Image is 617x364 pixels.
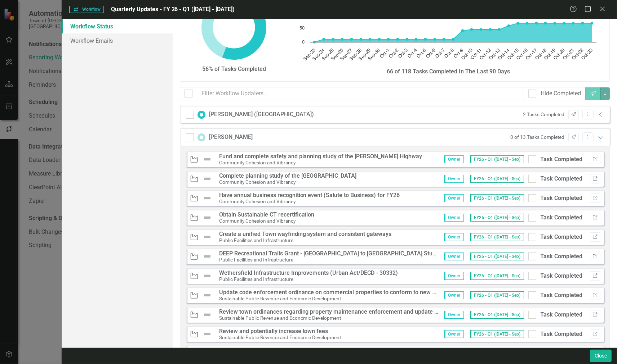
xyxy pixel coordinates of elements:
div: Task Completed [541,175,583,183]
small: Community Cohesion and Vibrancy [219,218,296,224]
span: Quarterly Updates - FY 26 - Q1 ([DATE] - [DATE]) [111,6,235,13]
path: Sep-25, 10. Tasks Completed. [332,38,335,41]
text: Oct-20 [553,48,566,61]
text: Oct-7 [435,48,446,59]
text: Oct-9 [453,48,464,59]
text: Sep-26 [330,48,344,62]
small: Sustainable Public Revenue and Economic Development [219,315,341,321]
path: Sep-27, 10. Tasks Completed. [350,38,353,41]
text: Oct-8 [444,48,455,59]
small: Community Cohesion and Vibrancy [219,160,296,165]
path: Oct-16, 66. Tasks Completed. [526,22,529,24]
img: Not Defined [203,155,212,164]
input: Filter Workflow Updaters... [197,87,524,100]
span: FY26 - Q1 ([DATE] - Sep) [470,194,524,202]
text: Sep-23 [303,48,316,62]
text: Oct-21 [562,48,575,61]
path: Oct-1, 10. Tasks Completed. [387,38,390,41]
text: Oct-15 [507,48,520,61]
path: Sep-29, 10. Tasks Completed. [369,38,372,41]
strong: Have annual business recognition event (Salute to Business) for FY26 [219,192,400,199]
path: Oct-18, 66. Tasks Completed. [544,22,547,24]
small: Sustainable Public Revenue and Economic Development [219,335,341,340]
path: Oct-19, 66. Tasks Completed. [554,22,556,24]
span: Owner [444,233,464,241]
path: Sep-23, 0. Tasks Completed. [313,41,316,44]
path: Sep-26, 10. Tasks Completed. [341,38,344,41]
a: Workflow Emails [62,33,173,48]
img: Not Defined [203,252,212,261]
text: Oct-13 [488,48,501,61]
small: Community Cohesion and Vibrancy [219,199,296,204]
div: Task Completed [541,291,583,300]
small: Sustainable Public Revenue and Economic Development [219,296,341,301]
div: Task Completed [541,214,583,222]
span: Owner [444,155,464,163]
span: Owner [444,175,464,183]
span: FY26 - Q1 ([DATE] - Sep) [470,214,524,222]
span: FY26 - Q1 ([DATE] - Sep) [470,291,524,299]
span: Owner [444,194,464,202]
strong: DEEP Recreational Trails Grant - [GEOGRAPHIC_DATA] to [GEOGRAPHIC_DATA] Study (30234) [219,250,461,257]
span: Owner [444,272,464,280]
text: Oct-3 [398,48,409,59]
strong: 56% of Tasks Completed [202,65,266,72]
span: FY26 - Q1 ([DATE] - Sep) [470,233,524,241]
path: Oct-21, 66. Tasks Completed. [572,22,575,24]
span: Workflow [69,6,103,13]
path: Oct-20, 66. Tasks Completed. [563,22,566,24]
text: Oct-19 [543,48,556,61]
path: Oct-15, 66. Tasks Completed. [517,22,520,24]
button: Close [590,350,612,362]
small: Community Cohesion and Vibrancy [219,179,296,185]
span: FY26 - Q1 ([DATE] - Sep) [470,311,524,319]
span: Owner [444,311,464,319]
path: Oct-23, 66. Tasks Completed. [591,22,594,24]
strong: Review and potentially increase town fees [219,328,328,335]
path: Oct-3, 10. Tasks Completed. [406,38,409,41]
text: Sep-27 [339,48,353,62]
text: Sep-24 [312,48,325,62]
path: Oct-9, 40. Tasks Completed. [461,29,464,32]
text: Oct-2 [388,48,399,59]
text: Oct-18 [534,48,547,61]
path: Oct-12, 44. Tasks Completed. [489,28,492,31]
div: Task Completed [541,311,583,319]
strong: Review town ordinances regarding property maintenance enforcement and update Wethersfield ordinan... [219,308,529,315]
text: Oct-6 [425,48,436,59]
path: Oct-5, 10. Tasks Completed. [424,38,427,41]
path: Oct-11, 44. Tasks Completed. [480,28,483,31]
text: Oct-10 [461,48,474,61]
img: Not Defined [203,194,212,203]
div: [PERSON_NAME] [209,133,253,141]
small: 0 of 13 Tasks Completed [511,134,565,141]
span: FY26 - Q1 ([DATE] - Sep) [470,155,524,163]
path: Oct-4, 10. Tasks Completed. [415,38,418,41]
path: Oct-10, 44. Tasks Completed. [470,28,473,31]
div: [PERSON_NAME] ([GEOGRAPHIC_DATA]) [209,110,314,119]
path: Sep-30, 10. Tasks Completed. [378,38,381,41]
path: Oct-17, 66. Tasks Completed. [535,22,538,24]
small: Public Facilities and Infrastructure [219,237,293,243]
text: Oct-23 [581,48,594,61]
path: Oct-6, 10. Tasks Completed. [434,38,436,41]
a: Workflow Status [62,19,173,33]
strong: Complete planning study of the [GEOGRAPHIC_DATA] [219,172,357,179]
strong: Update code enforcement ordinance on commercial properties to conform to new state code updates [219,289,482,296]
small: Public Facilities and Infrastructure [219,257,293,263]
small: 2 Tasks Completed [523,111,565,118]
div: Task Completed [541,272,583,280]
div: Task Completed [541,233,583,241]
text: Sep-25 [321,48,335,62]
strong: Wethersfield Infrastructure Improvements (Urban Act/DECD - 30332) [219,269,398,276]
text: Oct-14 [497,48,510,61]
img: Not Defined [203,291,212,300]
span: FY26 - Q1 ([DATE] - Sep) [470,252,524,260]
strong: Create a unified Town wayfinding system and consistent gateways [219,231,392,237]
span: FY26 - Q1 ([DATE] - Sep) [470,330,524,338]
div: Task Completed [541,252,583,261]
img: Not Defined [203,233,212,241]
path: Oct-7, 10. Tasks Completed. [443,38,445,41]
text: 0 [302,40,305,45]
text: Oct-11 [470,48,483,60]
